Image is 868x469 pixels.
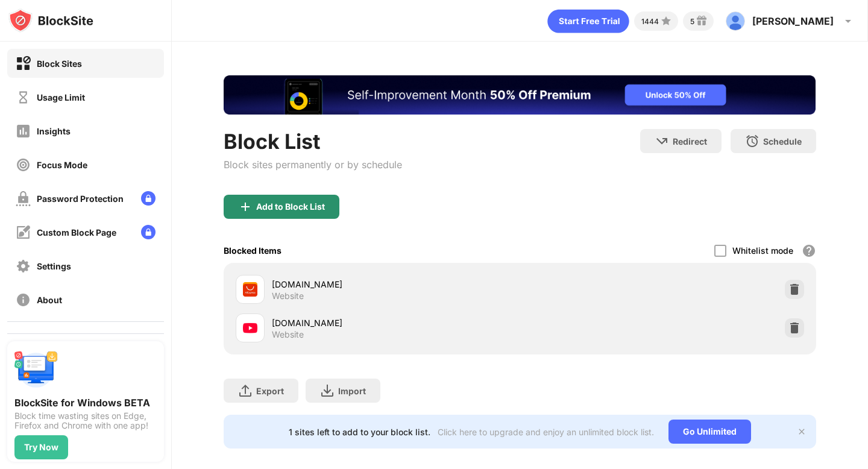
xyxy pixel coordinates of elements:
[673,136,707,146] div: Redirect
[16,292,31,307] img: about-off.svg
[752,15,834,27] div: [PERSON_NAME]
[16,259,31,274] img: settings-off.svg
[37,160,87,170] div: Focus Mode
[272,329,304,340] div: Website
[16,225,31,240] img: customize-block-page-off.svg
[243,321,257,335] img: favicons
[690,17,694,26] div: 5
[659,14,673,28] img: points-small.svg
[8,8,93,33] img: logo-blocksite.svg
[763,136,802,146] div: Schedule
[256,202,325,212] div: Add to Block List
[37,261,71,271] div: Settings
[37,58,82,69] div: Block Sites
[16,157,31,172] img: focus-off.svg
[289,427,430,437] div: 1 sites left to add to your block list.
[141,191,156,206] img: lock-menu.svg
[16,124,31,139] img: insights-off.svg
[726,11,745,31] img: ALV-UjXItr6kbsqVgxzst-1dH3AOL18LP4vczsrJ639xUWCU7wc9a0X-9GU9zhvOzWgby3iQD7mOpEaxdgTYLpTOiNRmt4_Xi...
[797,427,807,436] img: x-button.svg
[272,316,520,329] div: [DOMAIN_NAME]
[243,282,257,297] img: favicons
[641,17,659,26] div: 1444
[224,129,402,154] div: Block List
[224,159,402,171] div: Block sites permanently or by schedule
[694,14,709,28] img: reward-small.svg
[37,295,62,305] div: About
[272,278,520,291] div: [DOMAIN_NAME]
[272,291,304,301] div: Website
[224,245,281,256] div: Blocked Items
[224,75,816,115] iframe: Banner
[14,397,157,409] div: BlockSite for Windows BETA
[338,386,366,396] div: Import
[37,194,124,204] div: Password Protection
[438,427,654,437] div: Click here to upgrade and enjoy an unlimited block list.
[14,348,58,392] img: push-desktop.svg
[16,191,31,206] img: password-protection-off.svg
[37,92,85,102] div: Usage Limit
[14,411,157,430] div: Block time wasting sites on Edge, Firefox and Chrome with one app!
[668,420,751,444] div: Go Unlimited
[256,386,284,396] div: Export
[141,225,156,239] img: lock-menu.svg
[24,442,58,452] div: Try Now
[547,9,629,33] div: animation
[37,126,71,136] div: Insights
[16,56,31,71] img: block-on.svg
[732,245,793,256] div: Whitelist mode
[16,90,31,105] img: time-usage-off.svg
[37,227,116,238] div: Custom Block Page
